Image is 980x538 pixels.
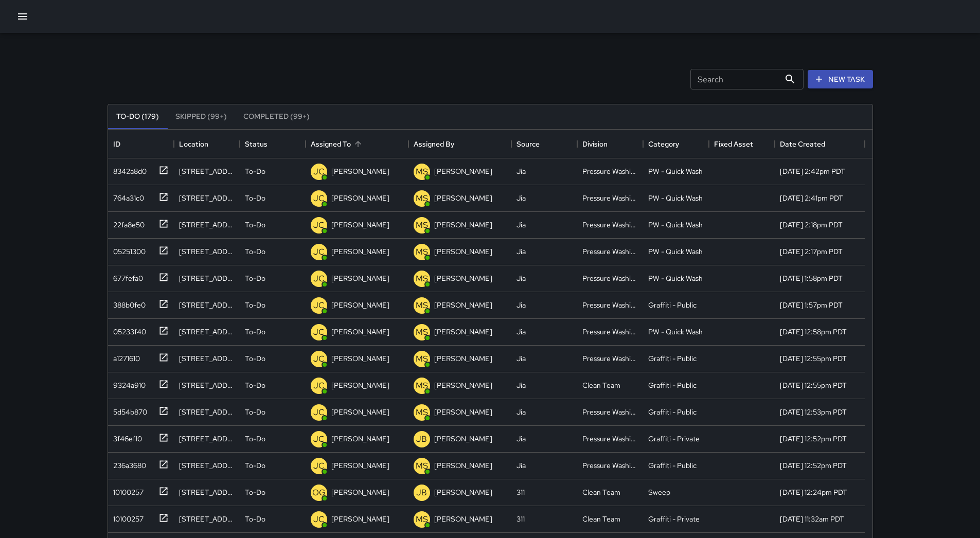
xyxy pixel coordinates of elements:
[516,193,526,203] div: Jia
[780,220,843,230] div: 9/7/2025, 2:18pm PDT
[109,296,146,310] div: 388b0fe0
[416,219,428,231] p: MS
[240,130,306,158] div: Status
[331,300,389,310] p: [PERSON_NAME]
[313,192,325,205] p: JC
[648,460,697,471] div: Graffiti - Public
[331,193,389,203] p: [PERSON_NAME]
[582,460,638,471] div: Pressure Washing
[179,300,235,310] div: 1360 Mission Street
[416,246,428,258] p: MS
[245,434,265,444] p: To-Do
[434,460,492,471] p: [PERSON_NAME]
[245,300,265,310] p: To-Do
[780,380,847,390] div: 9/7/2025, 12:55pm PDT
[109,269,143,283] div: 677fefa0
[109,242,146,257] div: 05251300
[780,300,843,310] div: 9/7/2025, 1:57pm PDT
[648,514,700,524] div: Graffiti - Private
[109,429,142,444] div: 3f46ef10
[434,193,492,203] p: [PERSON_NAME]
[109,322,146,337] div: 05233f40
[313,219,325,231] p: JC
[313,433,325,445] p: JC
[313,246,325,258] p: JC
[516,327,526,337] div: Jia
[179,193,235,203] div: 999 Jessie Street
[434,300,492,310] p: [PERSON_NAME]
[434,434,492,444] p: [PERSON_NAME]
[331,487,389,497] p: [PERSON_NAME]
[582,166,638,176] div: Pressure Washing
[179,380,235,390] div: 38 Laskie Street
[516,487,525,497] div: 311
[313,299,325,312] p: JC
[434,327,492,337] p: [PERSON_NAME]
[313,326,325,338] p: JC
[313,166,325,178] p: JC
[109,403,147,417] div: 5d54b870
[648,407,697,417] div: Graffiti - Public
[416,273,428,285] p: MS
[179,514,235,524] div: 563 Minna Street
[416,353,428,365] p: MS
[108,104,167,129] button: To-Do (179)
[109,189,144,203] div: 764a31c0
[416,380,428,392] p: MS
[312,487,326,499] p: OG
[109,376,146,390] div: 9324a910
[331,434,389,444] p: [PERSON_NAME]
[582,407,638,417] div: Pressure Washing
[416,192,428,205] p: MS
[245,166,265,176] p: To-Do
[416,433,427,445] p: JB
[416,299,428,312] p: MS
[331,407,389,417] p: [PERSON_NAME]
[714,130,753,158] div: Fixed Asset
[648,353,697,364] div: Graffiti - Public
[511,130,577,158] div: Source
[179,327,235,337] div: 35 Laskie Street
[582,327,638,337] div: Pressure Washing
[245,246,265,257] p: To-Do
[780,434,847,444] div: 9/7/2025, 12:52pm PDT
[780,460,847,471] div: 9/7/2025, 12:52pm PDT
[780,246,843,257] div: 9/7/2025, 2:17pm PDT
[648,220,703,230] div: PW - Quick Wash
[408,130,511,158] div: Assigned By
[179,407,235,417] div: 1270 Mission Street
[331,273,389,283] p: [PERSON_NAME]
[780,487,847,497] div: 9/7/2025, 12:24pm PDT
[245,380,265,390] p: To-Do
[245,130,268,158] div: Status
[167,104,235,129] button: Skipped (99+)
[582,487,620,497] div: Clean Team
[516,407,526,417] div: Jia
[780,514,844,524] div: 9/7/2025, 11:32am PDT
[179,487,235,497] div: 508 Natoma Street
[109,162,147,176] div: 8342a8d0
[516,353,526,364] div: Jia
[434,273,492,283] p: [PERSON_NAME]
[109,456,146,471] div: 236a3680
[648,434,700,444] div: Graffiti - Private
[582,273,638,283] div: Pressure Washing
[235,104,318,129] button: Completed (99+)
[648,327,703,337] div: PW - Quick Wash
[179,166,235,176] div: 73 10th Street
[648,130,679,158] div: Category
[516,300,526,310] div: Jia
[582,193,638,203] div: Pressure Washing
[416,487,427,499] p: JB
[245,353,265,364] p: To-Do
[313,353,325,365] p: JC
[331,380,389,390] p: [PERSON_NAME]
[582,434,638,444] div: Pressure Washing
[648,193,703,203] div: PW - Quick Wash
[648,166,703,176] div: PW - Quick Wash
[434,220,492,230] p: [PERSON_NAME]
[113,130,120,158] div: ID
[434,487,492,497] p: [PERSON_NAME]
[109,510,144,524] div: 10100257
[109,349,140,364] div: a1271610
